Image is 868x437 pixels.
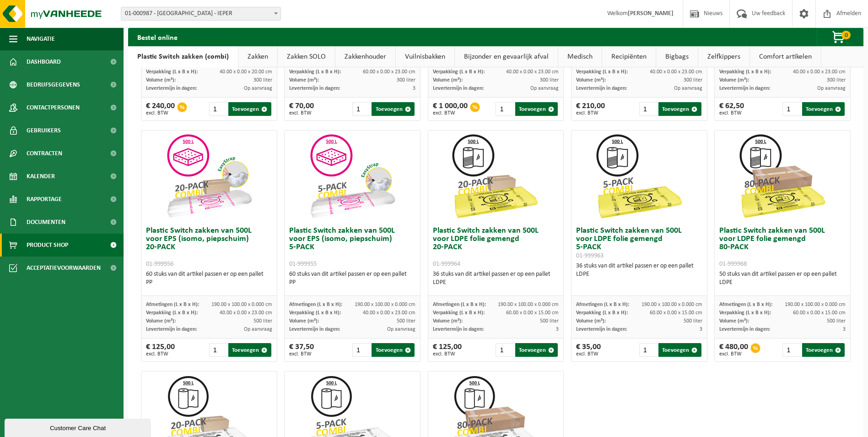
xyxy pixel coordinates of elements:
span: Volume (m³): [719,77,749,83]
span: Volume (m³): [576,77,606,83]
span: Op aanvraag [674,86,702,91]
div: 36 stuks van dit artikel passen er op een pallet [433,270,559,287]
span: Op aanvraag [244,327,272,332]
span: Contactpersonen [27,96,80,119]
a: Zelfkippers [698,46,749,67]
div: € 1 000,00 [433,102,468,116]
span: excl. BTW [576,110,605,116]
span: Verpakking (L x B x H): [576,69,628,75]
div: LDPE [433,279,559,287]
img: 01-999964 [450,131,541,222]
input: 1 [352,102,371,116]
span: Volume (m³): [146,318,176,324]
span: Afmetingen (L x B x H): [576,302,629,307]
span: 40.00 x 0.00 x 20.00 cm [220,69,272,75]
span: Bedrijfsgegevens [27,73,80,96]
a: Medisch [558,46,602,67]
span: Verpakking (L x B x H): [719,69,771,75]
button: Toevoegen [658,102,701,116]
button: Toevoegen [515,102,558,116]
span: 300 liter [397,77,415,83]
span: Levertermijn in dagen: [719,327,770,332]
span: 01-000987 - WESTLANDIA VZW - IEPER [121,7,280,20]
span: Volume (m³): [433,318,463,324]
span: Volume (m³): [719,318,749,324]
span: 40.00 x 0.00 x 23.00 cm [220,310,272,316]
iframe: chat widget [5,417,153,437]
div: € 480,00 [719,343,748,357]
a: Vuilnisbakken [396,46,454,67]
h3: Plastic Switch zakken van 500L voor EPS (isomo, piepschuim) 5-PACK [289,227,415,268]
span: Afmetingen (L x B x H): [289,302,342,307]
strong: [PERSON_NAME] [628,10,674,17]
span: Documenten [27,211,65,234]
span: 01-999955 [289,261,317,268]
div: 36 stuks van dit artikel passen er op een pallet [576,262,702,279]
span: 01-000987 - WESTLANDIA VZW - IEPER [121,7,281,21]
span: excl. BTW [146,351,175,357]
div: € 125,00 [146,343,175,357]
input: 1 [209,102,227,116]
div: 60 stuks van dit artikel passen er op een pallet [289,270,415,287]
h3: Plastic Switch zakken van 500L voor LDPE folie gemengd 80-PACK [719,227,846,268]
span: 500 liter [540,318,559,324]
h3: Plastic Switch zakken van 500L voor LDPE folie gemengd 20-PACK [433,227,559,268]
span: excl. BTW [433,351,462,357]
span: Levertermijn in dagen: [146,327,197,332]
input: 1 [782,343,801,357]
div: LDPE [576,270,702,279]
span: excl. BTW [433,110,468,116]
span: Rapportage [27,188,62,211]
span: Volume (m³): [433,77,463,83]
div: € 240,00 [146,102,175,116]
span: 500 liter [684,318,702,324]
a: Bigbags [656,46,698,67]
span: Levertermijn in dagen: [433,327,484,332]
span: Verpakking (L x B x H): [576,310,628,316]
div: PP [146,279,272,287]
input: 1 [782,102,801,116]
div: € 210,00 [576,102,605,116]
span: 300 liter [540,77,559,83]
span: 3 [843,327,846,332]
span: 3 [413,86,415,91]
span: Verpakking (L x B x H): [719,310,771,316]
input: 1 [352,343,371,357]
input: 1 [496,102,514,116]
input: 1 [209,343,227,357]
span: 190.00 x 100.00 x 0.000 cm [355,302,415,307]
span: Volume (m³): [576,318,606,324]
div: LDPE [719,279,846,287]
span: Levertermijn in dagen: [719,86,770,91]
span: 300 liter [684,77,702,83]
a: Recipiënten [602,46,656,67]
span: Volume (m³): [289,77,319,83]
div: € 35,00 [576,343,601,357]
span: excl. BTW [289,110,314,116]
a: Zakken SOLO [278,46,335,67]
div: 50 stuks van dit artikel passen er op een pallet [719,270,846,287]
button: Toevoegen [515,343,558,357]
div: € 70,00 [289,102,314,116]
span: 500 liter [253,318,272,324]
span: 40.00 x 0.00 x 23.00 cm [650,69,702,75]
span: 190.00 x 100.00 x 0.000 cm [642,302,702,307]
h3: Plastic Switch zakken van 500L voor LDPE folie gemengd 5-PACK [576,227,702,260]
span: 190.00 x 100.00 x 0.000 cm [785,302,846,307]
input: 1 [639,102,658,116]
span: 3 [700,327,702,332]
span: Levertermijn in dagen: [433,86,484,91]
span: Afmetingen (L x B x H): [719,302,772,307]
button: Toevoegen [802,343,845,357]
span: 60.00 x 0.00 x 15.00 cm [650,310,702,316]
span: Verpakking (L x B x H): [146,69,198,75]
span: 190.00 x 100.00 x 0.000 cm [498,302,559,307]
span: Verpakking (L x B x H): [146,310,198,316]
a: Plastic Switch zakken (combi) [128,46,238,67]
span: Dashboard [27,50,61,73]
span: 40.00 x 0.00 x 23.00 cm [793,69,846,75]
span: 01-999963 [576,252,604,259]
span: Volume (m³): [289,318,319,324]
span: Levertermijn in dagen: [146,86,197,91]
span: excl. BTW [576,351,601,357]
